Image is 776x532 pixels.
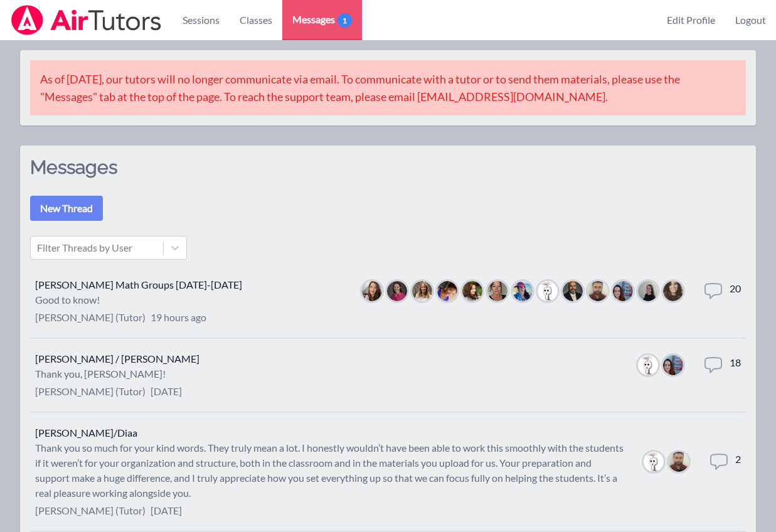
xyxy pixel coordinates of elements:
[35,427,137,439] a: [PERSON_NAME]/Diaa
[35,366,199,381] div: Thank you, [PERSON_NAME]!
[437,281,457,301] img: Alexis Asiama
[613,281,633,301] img: Leah Hoff
[292,12,352,27] span: Messages
[151,384,182,399] p: [DATE]
[151,503,182,518] p: [DATE]
[151,310,206,325] p: 19 hours ago
[35,292,242,307] div: Good to know!
[487,281,508,301] img: Michelle Dalton
[35,503,146,518] p: [PERSON_NAME] (Tutor)
[338,13,352,28] span: 1
[387,281,407,301] img: Rebecca Miller
[462,281,482,301] img: Diana Carle
[663,281,683,301] img: Chelsea Kernan
[30,60,746,115] div: As of [DATE], our tutors will no longer communicate via email. To communicate with a tutor or to ...
[35,310,146,325] p: [PERSON_NAME] (Tutor)
[638,281,658,301] img: Kendra Byrd
[35,279,242,290] a: [PERSON_NAME] Math Groups [DATE]-[DATE]
[10,5,162,35] img: Airtutors Logo
[735,452,741,492] dd: 2
[35,440,624,501] div: Thank you so much for your kind words. They truly mean a lot. I honestly wouldn’t have been able ...
[663,355,683,375] img: Leah Hoff
[412,281,432,301] img: Sandra Davis
[362,281,382,301] img: Sarah Benzinger
[37,240,132,255] div: Filter Threads by User
[644,452,664,472] img: Joyce Law
[513,281,533,301] img: Megan Nepshinsky
[35,353,199,364] a: [PERSON_NAME] / [PERSON_NAME]
[730,355,741,395] dd: 18
[638,355,658,375] img: Joyce Law
[588,281,608,301] img: Diaa Walweel
[35,384,146,399] p: [PERSON_NAME] (Tutor)
[730,281,741,321] dd: 20
[30,156,388,196] h2: Messages
[563,281,583,301] img: Bernard Estephan
[30,196,103,221] button: New Thread
[538,281,558,301] img: Joyce Law
[669,452,689,472] img: Diaa Walweel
